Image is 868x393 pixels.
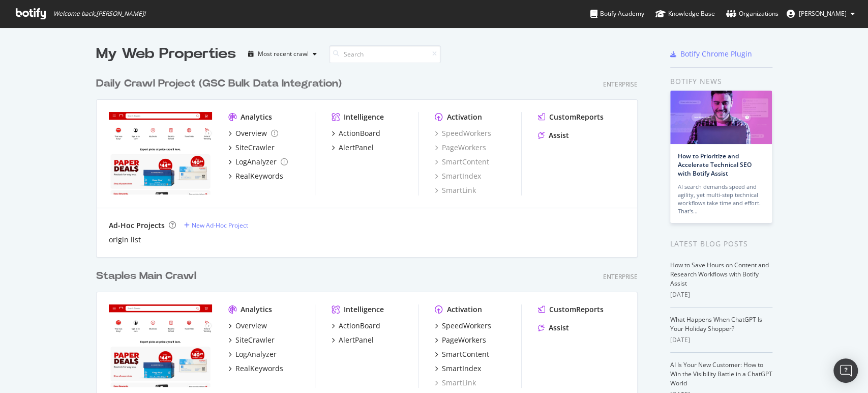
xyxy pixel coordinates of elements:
div: LogAnalyzer [235,349,277,359]
div: Staples Main Crawl [96,269,196,284]
a: SiteCrawler [228,335,275,345]
a: How to Prioritize and Accelerate Technical SEO with Botify Assist [678,152,752,178]
div: My Web Properties [96,44,236,64]
span: Taylor Brantley [799,9,847,18]
a: ActionBoard [332,321,380,331]
div: Daily Crawl Project (GSC Bulk Data Integration) [96,76,342,91]
button: Most recent crawl [244,46,321,62]
div: AlertPanel [339,335,374,345]
div: Most recent crawl [258,51,309,57]
a: LogAnalyzer [228,157,288,167]
a: AlertPanel [332,143,374,153]
div: Overview [235,128,267,138]
a: AlertPanel [332,335,374,345]
a: SmartLink [435,378,476,388]
div: Intelligence [344,304,384,315]
a: RealKeywords [228,171,283,181]
a: SmartContent [435,157,489,167]
a: What Happens When ChatGPT Is Your Holiday Shopper? [670,315,762,333]
div: New Ad-Hoc Project [192,221,248,230]
div: SiteCrawler [235,335,275,345]
div: Enterprise [603,272,638,281]
div: Intelligence [344,112,384,122]
a: LogAnalyzer [228,349,277,359]
div: Overview [235,321,267,331]
img: staples.com [109,112,212,194]
div: [DATE] [670,335,772,345]
a: origin list [109,235,141,245]
a: Botify Chrome Plugin [670,49,752,59]
div: SmartIndex [442,363,481,374]
div: AI search demands speed and agility, yet multi-step technical workflows take time and effort. Tha... [678,183,764,215]
div: SpeedWorkers [442,321,491,331]
a: AI Is Your New Customer: How to Win the Visibility Battle in a ChatGPT World [670,360,772,387]
div: Assist [549,130,569,141]
a: How to Save Hours on Content and Research Workflows with Botify Assist [670,261,769,288]
div: CustomReports [549,304,604,315]
a: SpeedWorkers [435,321,491,331]
a: Daily Crawl Project (GSC Bulk Data Integration) [96,76,346,91]
a: SmartLink [435,185,476,195]
a: Overview [228,321,267,331]
div: ActionBoard [339,128,380,138]
div: Knowledge Base [655,9,715,19]
a: PageWorkers [435,335,486,345]
img: staples.com [109,304,212,387]
div: AlertPanel [339,143,374,153]
div: CustomReports [549,112,604,122]
button: [PERSON_NAME] [779,6,863,22]
a: New Ad-Hoc Project [184,221,248,230]
a: CustomReports [538,112,604,122]
div: Open Intercom Messenger [833,358,858,383]
div: Organizations [726,9,779,19]
input: Search [329,45,441,63]
a: Assist [538,323,569,333]
div: Enterprise [603,80,638,89]
div: RealKeywords [235,171,283,181]
a: SmartContent [435,349,489,359]
a: Assist [538,130,569,141]
div: PageWorkers [442,335,486,345]
div: Ad-Hoc Projects [109,220,165,231]
div: Activation [447,112,482,122]
a: PageWorkers [435,143,486,153]
a: RealKeywords [228,363,283,374]
a: CustomReports [538,304,604,315]
div: Botify Academy [590,9,644,19]
a: SiteCrawler [228,143,275,153]
div: LogAnalyzer [235,157,277,167]
span: Welcome back, [PERSON_NAME] ! [53,10,145,18]
div: ActionBoard [339,321,380,331]
a: ActionBoard [332,128,380,138]
div: SmartContent [442,349,489,359]
img: How to Prioritize and Accelerate Technical SEO with Botify Assist [670,91,772,144]
a: Staples Main Crawl [96,269,200,284]
a: SmartIndex [435,363,481,374]
div: Botify news [670,76,772,87]
div: [DATE] [670,290,772,299]
a: SmartIndex [435,171,481,181]
div: SiteCrawler [235,143,275,153]
div: Analytics [241,112,272,122]
div: Assist [549,323,569,333]
div: Latest Blog Posts [670,238,772,249]
a: Overview [228,128,278,138]
div: Botify Chrome Plugin [680,49,752,59]
a: SpeedWorkers [435,128,491,138]
div: Analytics [241,304,272,315]
div: Activation [447,304,482,315]
div: RealKeywords [235,363,283,374]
